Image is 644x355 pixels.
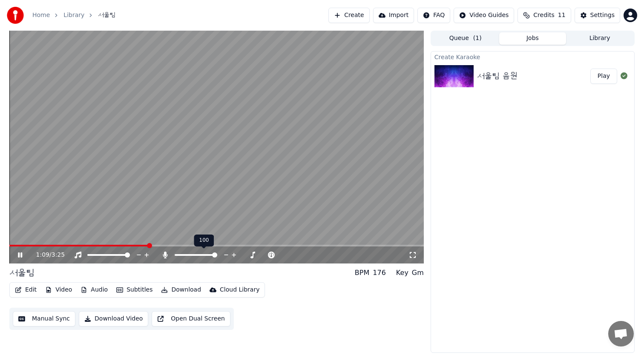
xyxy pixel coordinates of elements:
[412,268,424,278] div: Gm
[590,11,615,20] div: Settings
[13,311,75,326] button: Manual Sync
[517,8,571,23] button: Credits11
[417,8,450,23] button: FAQ
[477,70,518,82] div: 서울팀 음원
[355,268,369,278] div: BPM
[32,11,116,20] nav: breadcrumb
[473,34,482,43] span: ( 1 )
[9,267,35,279] div: 서울팀
[220,286,259,294] div: Cloud Library
[98,11,116,20] span: 서울팀
[63,11,84,20] a: Library
[396,268,408,278] div: Key
[32,11,50,20] a: Home
[454,8,514,23] button: Video Guides
[499,32,566,45] button: Jobs
[77,284,111,296] button: Audio
[52,251,65,259] span: 3:25
[590,69,617,84] button: Play
[373,8,414,23] button: Import
[7,7,24,24] img: youka
[432,32,499,45] button: Queue
[11,284,40,296] button: Edit
[42,284,75,296] button: Video
[608,321,634,346] a: 채팅 열기
[158,284,204,296] button: Download
[558,11,566,20] span: 11
[533,11,554,20] span: Credits
[373,268,386,278] div: 176
[113,284,156,296] button: Subtitles
[36,251,49,259] span: 1:09
[575,8,620,23] button: Settings
[566,32,633,45] button: Library
[431,52,634,62] div: Create Karaoke
[194,235,214,246] div: 100
[79,311,148,326] button: Download Video
[152,311,230,326] button: Open Dual Screen
[328,8,370,23] button: Create
[36,251,57,259] div: /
